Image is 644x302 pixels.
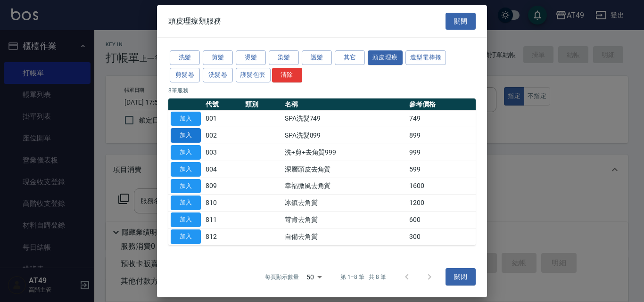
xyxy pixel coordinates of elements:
td: 300 [407,228,476,245]
button: 剪髮 [203,50,233,65]
td: 801 [203,110,243,127]
td: 749 [407,110,476,127]
button: 清除 [272,68,302,82]
td: 999 [407,144,476,161]
td: 苛肯去角質 [282,211,407,228]
p: 每頁顯示數量 [265,273,299,281]
th: 代號 [203,98,243,110]
td: 811 [203,211,243,228]
th: 名稱 [282,98,407,110]
td: 899 [407,127,476,144]
td: 804 [203,161,243,178]
p: 8 筆服務 [168,86,476,94]
td: 810 [203,195,243,212]
td: 1600 [407,178,476,195]
button: 護髮 [302,50,332,65]
td: 冰鎮去角質 [282,195,407,212]
td: 幸福微風去角質 [282,178,407,195]
td: 803 [203,144,243,161]
td: 599 [407,161,476,178]
th: 參考價格 [407,98,476,110]
td: 802 [203,127,243,144]
button: 染髮 [269,50,299,65]
button: 燙髮 [236,50,266,65]
td: 600 [407,211,476,228]
button: 加入 [171,145,201,160]
button: 洗髮卷 [203,68,233,82]
button: 洗髮 [170,50,200,65]
button: 其它 [335,50,365,65]
td: SPA洗髮899 [282,127,407,144]
button: 護髮包套 [236,68,271,82]
button: 加入 [171,162,201,177]
button: 加入 [171,128,201,143]
button: 加入 [171,111,201,126]
td: 812 [203,228,243,245]
button: 關閉 [446,268,476,286]
span: 頭皮理療類服務 [168,16,221,26]
button: 加入 [171,229,201,244]
button: 加入 [171,212,201,227]
button: 造型電棒捲 [405,50,446,65]
button: 加入 [171,179,201,193]
button: 加入 [171,196,201,210]
div: 50 [303,264,325,289]
td: 洗+剪+去角質999 [282,144,407,161]
td: 809 [203,178,243,195]
button: 剪髮卷 [170,68,200,82]
td: SPA洗髮749 [282,110,407,127]
td: 1200 [407,195,476,212]
th: 類別 [243,98,282,110]
td: 自備去角質 [282,228,407,245]
td: 深層頭皮去角質 [282,161,407,178]
button: 頭皮理療 [368,50,403,65]
button: 關閉 [446,12,476,30]
p: 第 1–8 筆 共 8 筆 [340,273,386,281]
